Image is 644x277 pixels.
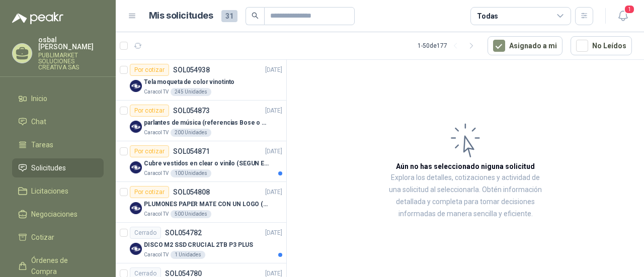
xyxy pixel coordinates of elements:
[130,121,142,133] img: Company Logo
[144,129,169,137] p: Caracol TV
[130,227,161,239] div: Cerrado
[130,161,142,173] img: Company Logo
[130,105,169,117] div: Por cotizar
[38,36,104,50] p: osbal [PERSON_NAME]
[130,243,142,255] img: Company Logo
[31,116,46,127] span: Chat
[12,135,104,154] a: Tareas
[387,172,543,220] p: Explora los detalles, cotizaciones y actividad de una solicitud al seleccionarla. Obtén informaci...
[12,205,104,224] a: Negociaciones
[171,88,211,96] div: 245 Unidades
[31,255,94,277] span: Órdenes de Compra
[418,38,479,54] div: 1 - 50 de 177
[265,147,282,156] p: [DATE]
[116,223,286,263] a: CerradoSOL054782[DATE] Company LogoDISCO M2 SSD CRUCIAL 2TB P3 PLUSCaracol TV1 Unidades
[116,101,286,141] a: Por cotizarSOL054873[DATE] Company Logoparlantes de música (referencias Bose o Alexa) CON MARCACI...
[12,112,104,131] a: Chat
[12,12,63,24] img: Logo peakr
[265,188,282,197] p: [DATE]
[171,210,211,218] div: 500 Unidades
[477,11,498,22] div: Todas
[252,12,259,19] span: search
[144,118,269,128] p: parlantes de música (referencias Bose o Alexa) CON MARCACION 1 LOGO (Mas datos en el adjunto)
[624,5,635,14] span: 1
[171,129,211,137] div: 200 Unidades
[31,139,53,150] span: Tareas
[171,251,205,259] div: 1 Unidades
[173,66,210,73] p: SOL054938
[31,209,77,220] span: Negociaciones
[31,232,54,243] span: Cotizar
[173,148,210,155] p: SOL054871
[149,9,213,23] h1: Mis solicitudes
[614,7,632,25] button: 1
[144,240,253,250] p: DISCO M2 SSD CRUCIAL 2TB P3 PLUS
[31,162,66,173] span: Solicitudes
[488,36,562,55] button: Asignado a mi
[265,106,282,116] p: [DATE]
[31,186,68,197] span: Licitaciones
[130,80,142,92] img: Company Logo
[130,202,142,214] img: Company Logo
[144,159,269,168] p: Cubre vestidos en clear o vinilo (SEGUN ESPECIFICACIONES DEL ADJUNTO)
[144,88,169,96] p: Caracol TV
[144,210,169,218] p: Caracol TV
[12,158,104,177] a: Solicitudes
[571,36,632,55] button: No Leídos
[396,161,535,172] h3: Aún no has seleccionado niguna solicitud
[144,200,269,209] p: PLUMONES PAPER MATE CON UN LOGO (SEGUN REF.ADJUNTA)
[165,229,202,236] p: SOL054782
[165,270,202,277] p: SOL054780
[265,65,282,75] p: [DATE]
[173,107,210,114] p: SOL054873
[31,93,47,104] span: Inicio
[144,77,234,87] p: Tela moqueta de color vinotinto
[12,228,104,247] a: Cotizar
[116,182,286,223] a: Por cotizarSOL054808[DATE] Company LogoPLUMONES PAPER MATE CON UN LOGO (SEGUN REF.ADJUNTA)Caracol...
[38,52,104,70] p: PUBLIMARKET SOLUCIONES CREATIVA SAS
[130,186,169,198] div: Por cotizar
[12,181,104,201] a: Licitaciones
[173,189,210,196] p: SOL054808
[130,145,169,157] div: Por cotizar
[130,64,169,76] div: Por cotizar
[171,169,211,177] div: 100 Unidades
[265,228,282,238] p: [DATE]
[116,141,286,182] a: Por cotizarSOL054871[DATE] Company LogoCubre vestidos en clear o vinilo (SEGUN ESPECIFICACIONES D...
[221,10,237,22] span: 31
[12,89,104,108] a: Inicio
[116,60,286,101] a: Por cotizarSOL054938[DATE] Company LogoTela moqueta de color vinotintoCaracol TV245 Unidades
[144,169,169,177] p: Caracol TV
[144,251,169,259] p: Caracol TV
